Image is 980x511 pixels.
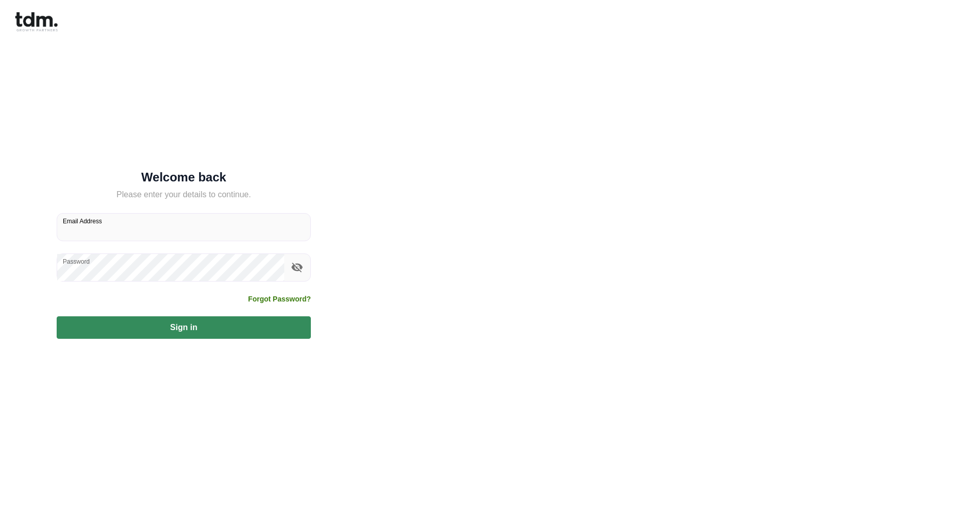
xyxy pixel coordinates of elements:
label: Email Address [63,217,102,225]
button: toggle password visibility [288,259,306,276]
button: Sign in [57,316,311,339]
h5: Welcome back [57,172,311,182]
a: Forgot Password? [248,294,311,304]
label: Password [63,257,90,266]
h5: Please enter your details to continue. [57,189,311,201]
